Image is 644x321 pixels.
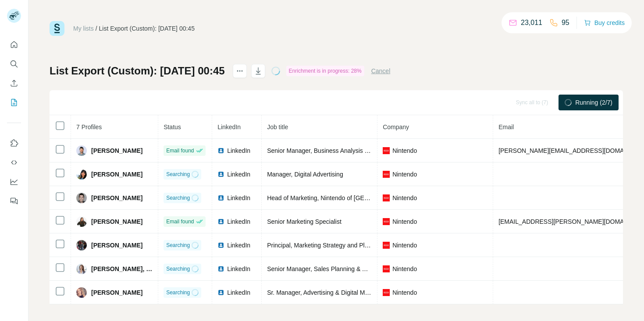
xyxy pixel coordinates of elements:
img: Avatar [76,287,87,298]
span: Manager, Digital Advertising [267,171,343,178]
span: LinkedIn [227,217,250,226]
img: LinkedIn logo [217,194,224,201]
span: LinkedIn [227,170,250,179]
span: Searching [166,289,190,296]
span: [PERSON_NAME] [91,146,142,155]
span: Email found [166,147,194,155]
button: actions [233,64,247,78]
span: Nintendo [392,265,417,273]
li: / [96,24,97,33]
img: Avatar [76,216,87,227]
span: Nintendo [392,217,417,226]
div: List Export (Custom): [DATE] 00:45 [99,24,195,33]
button: Buy credits [584,17,625,29]
img: company-logo [383,147,390,154]
span: Head of Marketing, Nintendo of [GEOGRAPHIC_DATA] [267,194,417,201]
button: Dashboard [7,174,21,190]
img: company-logo [383,265,390,272]
img: LinkedIn logo [217,265,224,272]
button: Quick start [7,37,21,53]
img: company-logo [383,171,390,178]
span: Sr. Manager, Advertising & Digital Marketing [267,289,387,296]
button: Feedback [7,193,21,209]
span: Job title [267,123,288,131]
img: Avatar [76,193,87,203]
img: company-logo [383,218,390,225]
span: Status [164,123,181,131]
span: [PERSON_NAME] [91,170,142,179]
span: LinkedIn [227,265,250,273]
div: Enrichment is in progress: 28% [286,66,364,76]
img: LinkedIn logo [217,218,224,225]
button: Use Surfe API [7,155,21,170]
img: company-logo [383,194,390,201]
span: Email found [166,218,194,226]
span: Email [498,123,514,131]
img: Avatar [76,145,87,156]
span: Principal, Marketing Strategy and Planning [267,242,383,249]
span: Searching [166,170,190,178]
span: Searching [166,194,190,202]
span: LinkedIn [217,123,241,131]
img: Avatar [76,169,87,180]
button: My lists [7,95,21,110]
button: Cancel [371,67,391,75]
p: 23,011 [521,18,542,28]
img: LinkedIn logo [217,289,224,296]
a: My lists [73,25,94,32]
img: company-logo [383,242,390,249]
span: [PERSON_NAME] [91,288,142,297]
span: Searching [166,265,190,273]
p: 95 [562,18,569,28]
span: Nintendo [392,146,417,155]
span: 7 Profiles [76,123,102,131]
span: Nintendo [392,288,417,297]
img: company-logo [383,289,390,296]
span: [PERSON_NAME] [91,217,142,226]
button: Use Surfe on LinkedIn [7,135,21,151]
span: Running (2/7) [575,98,612,107]
button: Enrich CSV [7,75,21,91]
span: Senior Marketing Specialist [267,218,342,225]
span: LinkedIn [227,288,250,297]
span: Nintendo [392,241,417,250]
img: LinkedIn logo [217,147,224,154]
span: [PERSON_NAME] [91,194,142,202]
button: Search [7,56,21,72]
img: Surfe Logo [50,21,64,36]
span: Nintendo [392,194,417,202]
span: Senior Manager, Business Analysis and Planning [267,147,400,154]
span: Senior Manager, Sales Planning & Analysis [267,265,385,272]
span: LinkedIn [227,194,250,202]
span: LinkedIn [227,241,250,250]
span: Searching [166,241,190,249]
span: Company [383,123,409,131]
span: Nintendo [392,170,417,179]
img: Avatar [76,240,87,250]
img: Avatar [76,264,87,274]
img: LinkedIn logo [217,171,224,178]
span: [PERSON_NAME], CSCP [91,265,153,273]
span: [PERSON_NAME] [91,241,142,250]
span: LinkedIn [227,146,250,155]
img: LinkedIn logo [217,242,224,249]
h1: List Export (Custom): [DATE] 00:45 [50,64,225,78]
